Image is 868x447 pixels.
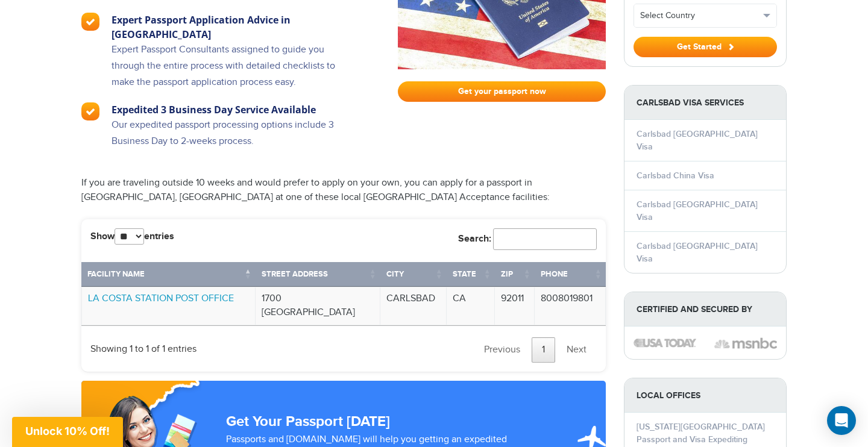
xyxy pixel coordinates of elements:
td: 8008019801 [535,287,606,325]
strong: Get Your Passport [DATE] [226,413,390,430]
th: Phone: activate to sort column ascending [535,262,606,287]
p: Our expedited passport processing options include 3 Business Day to 2-weeks process. [112,117,359,161]
h3: Expert Passport Application Advice in [GEOGRAPHIC_DATA] [112,13,359,42]
td: 1700 [GEOGRAPHIC_DATA] [256,287,380,325]
span: Unlock 10% Off! [25,425,110,437]
p: Expert Passport Consultants assigned to guide you through the entire process with detailed checkl... [112,42,359,102]
th: City: activate to sort column ascending [380,262,447,287]
strong: Carlsbad Visa Services [624,86,786,120]
a: Get your passport now [398,81,606,102]
label: Search: [458,228,597,250]
a: Carlsbad China Visa [637,170,714,181]
div: Open Intercom Messenger [827,406,856,435]
td: CARLSBAD [380,287,447,325]
div: Unlock 10% Off! [12,417,123,447]
button: Get Started [634,37,777,57]
a: Carlsbad [GEOGRAPHIC_DATA] Visa [637,129,758,152]
img: image description [634,339,696,347]
div: Showing 1 to 1 of 1 entries [90,335,197,357]
th: State: activate to sort column ascending [447,262,495,287]
strong: Certified and Secured by [624,292,786,327]
strong: LOCAL OFFICES [624,378,786,413]
a: Next [556,337,597,363]
label: Show entries [90,228,174,245]
a: LA COSTA STATION POST OFFICE [88,293,234,304]
a: 1 [532,337,555,363]
a: Carlsbad [GEOGRAPHIC_DATA] Visa [637,199,758,222]
button: Select Country [634,4,776,27]
input: Search: [493,228,597,250]
select: Showentries [115,228,144,245]
a: Carlsbad [GEOGRAPHIC_DATA] Visa [637,241,758,264]
td: 92011 [495,287,535,325]
h3: Expedited 3 Business Day Service Available [112,102,359,117]
th: Facility Name: activate to sort column descending [81,262,256,287]
th: Zip: activate to sort column ascending [495,262,535,287]
th: Street Address: activate to sort column ascending [256,262,380,287]
td: CA [447,287,495,325]
img: image description [714,336,777,351]
p: If you are traveling outside 10 weeks and would prefer to apply on your own, you can apply for a ... [81,176,606,205]
span: Select Country [640,10,759,22]
a: Previous [474,337,530,363]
